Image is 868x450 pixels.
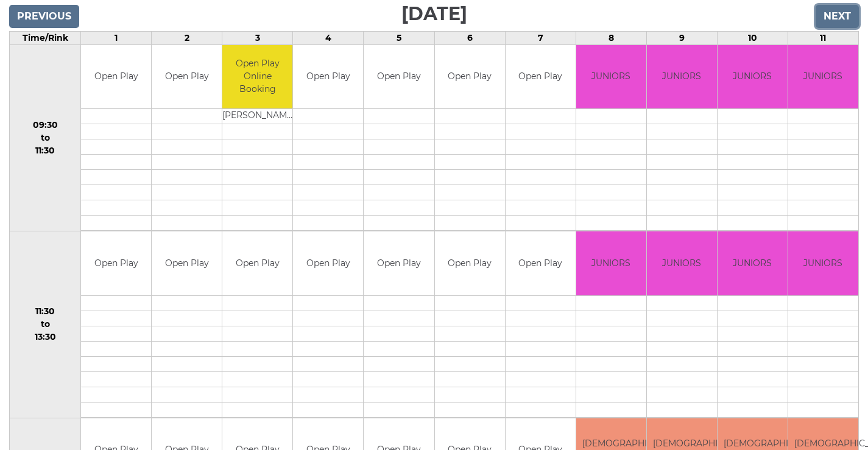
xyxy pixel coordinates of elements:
td: 11 [788,31,858,44]
td: JUNIORS [788,45,858,109]
td: Open Play [506,231,576,295]
td: JUNIORS [576,45,646,109]
td: 2 [152,31,222,44]
td: Open Play [152,45,222,109]
td: JUNIORS [788,231,858,295]
td: Open Play [81,45,151,109]
td: Open Play [293,231,363,295]
td: 1 [81,31,152,44]
td: Open Play [435,231,505,295]
input: Previous [9,5,79,28]
td: Open Play [81,231,151,295]
td: 6 [434,31,505,44]
td: 8 [576,31,646,44]
td: [PERSON_NAME] [222,109,292,124]
td: Open Play [364,45,434,109]
input: Next [816,5,859,28]
td: JUNIORS [718,231,788,295]
td: JUNIORS [647,45,717,109]
td: 09:30 to 11:30 [10,44,81,231]
td: 4 [293,31,364,44]
td: Open Play [364,231,434,295]
td: Open Play [222,231,292,295]
td: Time/Rink [10,31,81,44]
td: 7 [505,31,576,44]
td: Open Play [293,45,363,109]
td: 9 [646,31,717,44]
td: 3 [222,31,293,44]
td: JUNIORS [718,45,788,109]
td: Open Play [152,231,222,295]
td: Open Play [435,45,505,109]
td: JUNIORS [576,231,646,295]
td: 11:30 to 13:30 [10,231,81,418]
td: Open Play Online Booking [222,45,292,109]
td: Open Play [506,45,576,109]
td: 10 [717,31,788,44]
td: 5 [364,31,434,44]
td: JUNIORS [647,231,717,295]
